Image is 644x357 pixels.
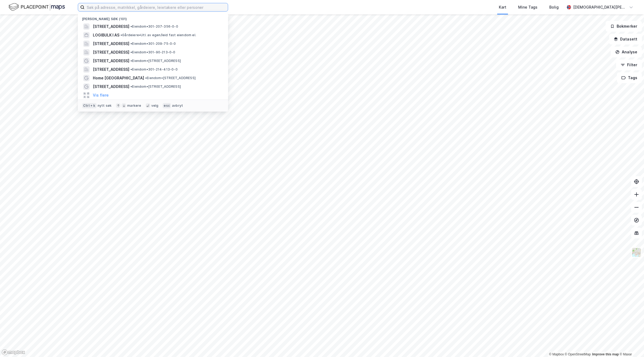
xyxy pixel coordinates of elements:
[565,352,591,356] a: OpenStreetMap
[85,3,228,11] input: Søk på adresse, matrikkel, gårdeiere, leietakere eller personer
[172,104,183,108] div: avbryt
[549,352,564,356] a: Mapbox
[609,34,642,45] button: Datasett
[130,24,132,28] span: •
[130,42,176,46] span: Eiendom • 301-209-75-0-0
[98,104,112,108] div: nytt søk
[78,13,228,22] div: [PERSON_NAME] søk (101)
[130,50,175,54] span: Eiendom • 301-90-213-0-0
[518,4,537,10] div: Mine Tags
[617,331,644,357] iframe: Chat Widget
[130,59,181,63] span: Eiendom • [STREET_ADDRESS]
[82,103,97,108] div: Ctrl + k
[120,33,122,37] span: •
[93,41,129,47] span: [STREET_ADDRESS]
[611,47,642,57] button: Analyse
[130,24,178,29] span: Eiendom • 301-207-356-0-0
[93,92,109,98] button: Vis flere
[631,247,642,257] img: Z
[120,33,196,37] span: Gårdeiere • Utl. av egen/leid fast eiendom el.
[616,60,642,70] button: Filter
[93,49,129,56] span: [STREET_ADDRESS]
[93,58,129,64] span: [STREET_ADDRESS]
[606,21,642,32] button: Bokmerker
[93,23,129,30] span: [STREET_ADDRESS]
[130,67,178,72] span: Eiendom • 301-214-413-0-0
[2,349,25,355] a: Mapbox homepage
[145,76,147,80] span: •
[145,76,196,80] span: Eiendom • [STREET_ADDRESS]
[163,103,171,108] div: esc
[93,83,129,90] span: [STREET_ADDRESS]
[617,72,642,83] button: Tags
[130,59,132,63] span: •
[130,50,132,54] span: •
[573,4,627,10] div: [DEMOGRAPHIC_DATA][PERSON_NAME]
[93,75,144,81] span: Home [GEOGRAPHIC_DATA]
[130,84,132,89] span: •
[93,66,129,73] span: [STREET_ADDRESS]
[130,42,132,46] span: •
[130,84,181,89] span: Eiendom • [STREET_ADDRESS]
[130,67,132,71] span: •
[592,352,619,356] a: Improve this map
[549,4,559,10] div: Bolig
[151,104,159,108] div: velg
[127,104,141,108] div: markere
[93,32,119,38] span: LOGIBULK I AS
[499,4,506,10] div: Kart
[9,2,65,12] img: logo.f888ab2527a4732fd821a326f86c7f29.svg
